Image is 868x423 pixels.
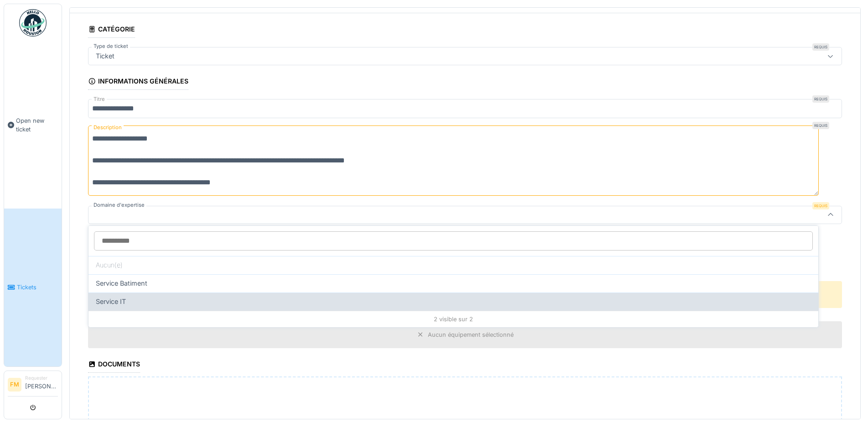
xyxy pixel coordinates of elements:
[812,122,829,129] div: Requis
[88,311,818,327] div: 2 visible sur 2
[17,283,58,292] span: Tickets
[8,378,21,392] li: FM
[4,42,62,209] a: Open new ticket
[8,375,58,397] a: FM Requester[PERSON_NAME]
[16,116,58,134] span: Open new ticket
[812,202,829,209] div: Requis
[92,201,146,209] label: Domaine d'expertise
[88,357,140,373] div: Documents
[92,51,118,61] div: Ticket
[4,209,62,367] a: Tickets
[25,375,58,381] div: Requester
[92,42,130,50] label: Type de ticket
[19,9,47,37] img: Badge_color-CXgf-gQk.svg
[812,95,829,103] div: Requis
[25,375,58,394] li: [PERSON_NAME]
[92,122,124,133] label: Description
[88,74,188,90] div: Informations générales
[88,22,135,38] div: Catégorie
[812,43,829,51] div: Requis
[96,278,147,288] span: Service Batiment
[428,330,514,339] div: Aucun équipement sélectionné
[92,95,107,103] label: Titre
[96,297,126,307] span: Service IT
[88,256,818,274] div: Aucun(e)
